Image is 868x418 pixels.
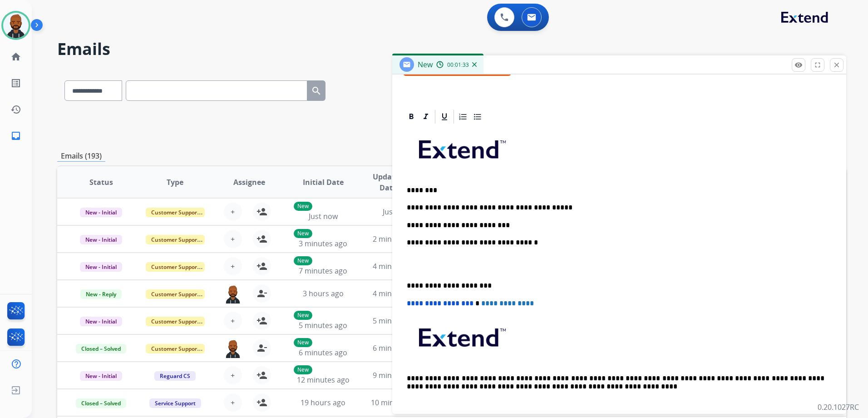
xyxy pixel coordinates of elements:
[231,261,235,272] span: +
[294,311,312,320] p: New
[167,177,183,188] span: Type
[373,234,421,244] span: 2 minutes ago
[309,211,338,221] span: Just now
[10,78,21,89] mat-icon: list_alt
[224,393,242,412] button: +
[146,317,205,326] span: Customer Support
[224,312,242,330] button: +
[231,397,235,408] span: +
[224,203,242,221] button: +
[373,370,421,380] span: 9 minutes ago
[303,177,344,188] span: Initial Date
[383,207,412,217] span: Just now
[256,206,267,217] mat-icon: person_add
[301,398,345,408] span: 19 hours ago
[231,315,235,326] span: +
[299,239,347,249] span: 3 minutes ago
[294,365,312,374] p: New
[256,397,267,408] mat-icon: person_add
[224,230,242,248] button: +
[149,398,201,408] span: Service Support
[471,110,484,124] div: Bullet List
[76,344,126,353] span: Closed – Solved
[311,85,322,96] mat-icon: search
[146,208,205,217] span: Customer Support
[373,289,421,299] span: 4 minutes ago
[299,348,347,358] span: 6 minutes ago
[833,61,841,69] mat-icon: close
[299,320,347,330] span: 5 minutes ago
[438,110,451,124] div: Underline
[57,150,105,162] p: Emails (193)
[294,256,312,265] p: New
[256,261,267,272] mat-icon: person_add
[231,370,235,381] span: +
[80,371,122,381] span: New - Initial
[10,104,21,115] mat-icon: history
[231,234,235,244] span: +
[294,338,312,347] p: New
[447,61,469,69] span: 00:01:33
[10,130,21,141] mat-icon: inbox
[224,366,242,384] button: +
[256,288,267,299] mat-icon: person_remove
[233,177,265,188] span: Assignee
[154,371,196,381] span: Reguard CS
[419,110,433,124] div: Italic
[456,110,470,124] div: Ordered List
[3,13,29,38] img: avatar
[224,257,242,275] button: +
[224,284,242,304] img: agent-avatar
[294,202,312,211] p: New
[89,177,113,188] span: Status
[231,206,235,217] span: +
[80,262,122,272] span: New - Initial
[146,262,205,272] span: Customer Support
[224,339,242,358] img: agent-avatar
[256,370,267,381] mat-icon: person_add
[368,171,409,193] span: Updated Date
[814,61,822,69] mat-icon: fullscreen
[146,235,205,244] span: Customer Support
[371,398,424,408] span: 10 minutes ago
[80,289,122,299] span: New - Reply
[10,51,21,62] mat-icon: home
[57,40,846,58] h2: Emails
[404,110,418,124] div: Bold
[80,208,122,217] span: New - Initial
[373,343,421,353] span: 6 minutes ago
[794,61,803,69] mat-icon: remove_red_eye
[297,375,350,385] span: 12 minutes ago
[294,229,312,238] p: New
[303,289,344,299] span: 3 hours ago
[256,343,267,353] mat-icon: person_remove
[256,234,267,244] mat-icon: person_add
[818,402,859,413] p: 0.20.1027RC
[256,315,267,326] mat-icon: person_add
[76,398,126,408] span: Closed – Solved
[299,266,347,276] span: 7 minutes ago
[80,317,122,326] span: New - Initial
[146,289,205,299] span: Customer Support
[418,60,433,70] span: New
[373,316,421,326] span: 5 minutes ago
[146,344,205,353] span: Customer Support
[80,235,122,244] span: New - Initial
[373,261,421,271] span: 4 minutes ago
